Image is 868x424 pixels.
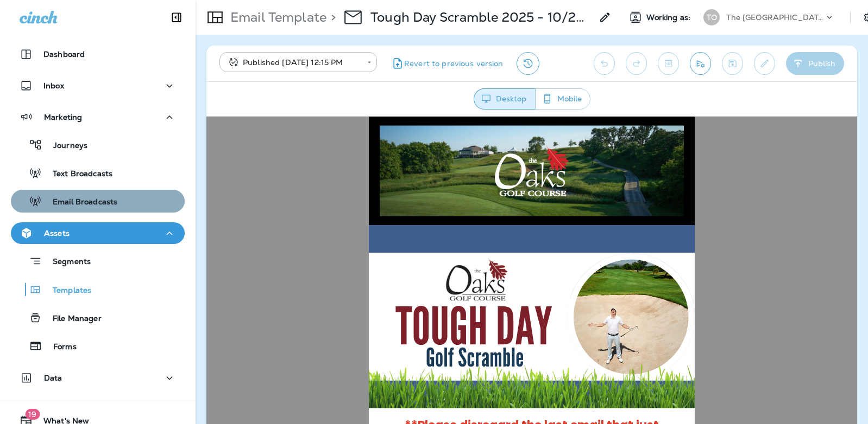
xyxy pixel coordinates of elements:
[11,367,185,389] button: Data
[42,257,91,268] p: Segments
[11,335,185,357] button: Forms
[386,52,508,75] button: Revert to previous version
[11,278,185,301] button: Templates
[11,43,185,65] button: Dashboard
[404,59,504,69] span: Revert to previous version
[11,222,185,244] button: Assets
[44,113,82,121] p: Marketing
[227,57,360,68] div: Published [DATE] 12:15 PM
[43,50,85,59] p: Dashboard
[646,13,693,22] span: Working as:
[326,9,336,25] p: >
[42,169,112,179] p: Text Broadcasts
[690,52,711,75] button: Send test email
[162,108,488,292] img: The-Oaks--Tough-Day-Scramble---1019---blog-1.png
[11,75,185,97] button: Inbox
[703,9,720,25] div: TO
[42,197,117,208] p: Email Broadcasts
[11,133,185,156] button: Journeys
[198,300,452,353] span: **Please disregard the last email that just got sent out, that was from a previous year.**
[474,88,536,110] button: Desktop
[11,249,185,273] button: Segments
[535,88,590,110] button: Mobile
[161,7,192,28] button: Collapse Sidebar
[42,342,77,352] p: Forms
[517,52,539,75] button: View Changelog
[11,106,185,128] button: Marketing
[226,9,326,25] p: Email Template
[42,141,87,151] p: Journeys
[11,306,185,329] button: File Manager
[25,409,40,420] span: 19
[11,190,185,213] button: Email Broadcasts
[44,229,70,237] p: Assets
[370,9,592,25] p: Tough Day Scramble 2025 - 10/26 (2)
[11,162,185,184] button: Text Broadcasts
[44,374,62,382] p: Data
[43,81,64,90] p: Inbox
[42,314,102,324] p: File Manager
[42,286,91,296] p: Templates
[726,13,824,22] p: The [GEOGRAPHIC_DATA]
